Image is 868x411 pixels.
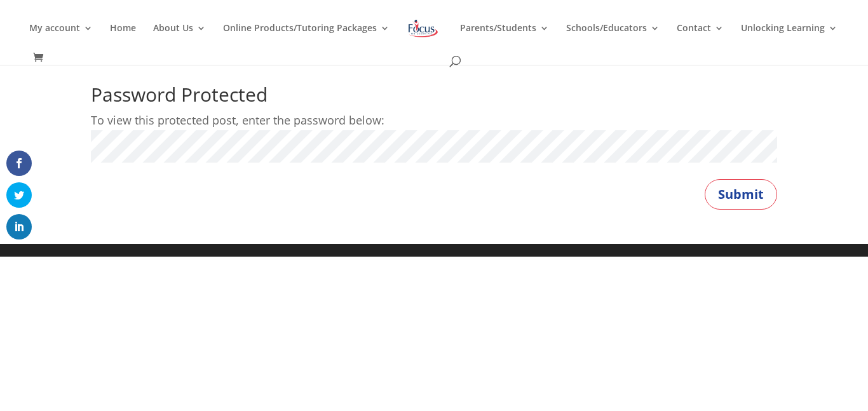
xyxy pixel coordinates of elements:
[110,24,136,53] a: Home
[153,24,206,53] a: About Us
[223,24,390,53] a: Online Products/Tutoring Packages
[407,17,440,40] img: Focus on Learning
[677,24,724,53] a: Contact
[741,24,837,53] a: Unlocking Learning
[566,24,660,53] a: Schools/Educators
[91,85,777,111] h1: Password Protected
[705,179,777,210] button: Submit
[91,111,777,130] p: To view this protected post, enter the password below:
[460,24,549,53] a: Parents/Students
[29,24,93,53] a: My account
